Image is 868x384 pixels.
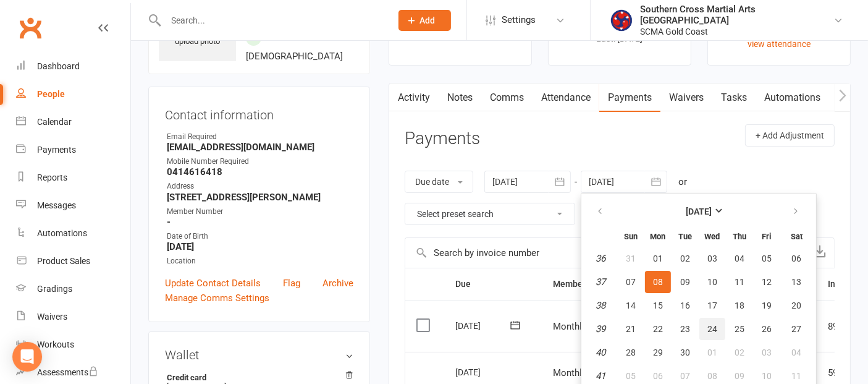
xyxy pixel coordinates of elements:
[12,342,42,372] div: Open Intercom Messenger
[167,373,347,382] strong: Credit card
[609,8,634,33] img: thumb_image1620786302.png
[699,341,725,364] button: 01
[735,301,744,310] span: 18
[727,341,752,364] button: 02
[792,301,802,310] span: 20
[405,129,480,148] h3: Payments
[165,103,353,122] h3: Contact information
[680,348,690,357] span: 30
[16,331,130,359] a: Workouts
[705,232,720,241] small: Wednesday
[37,228,87,238] div: Automations
[420,15,436,25] span: Add
[762,232,772,241] small: Friday
[699,318,725,340] button: 24
[596,323,606,335] em: 39
[165,291,269,305] a: Manage Comms Settings
[653,277,663,287] span: 08
[37,312,67,322] div: Waivers
[16,136,130,164] a: Payments
[653,254,663,263] span: 01
[653,324,663,334] span: 22
[745,124,835,147] button: + Add Adjustment
[672,271,698,293] button: 09
[16,192,130,220] a: Messages
[626,254,636,263] span: 31
[626,348,636,357] span: 28
[596,370,606,382] em: 41
[618,318,644,340] button: 21
[792,254,802,263] span: 06
[707,301,717,310] span: 17
[167,131,353,143] div: Email Required
[707,254,717,263] span: 03
[754,341,780,364] button: 03
[162,12,382,29] input: Search...
[686,207,712,216] strong: [DATE]
[699,247,725,270] button: 03
[754,294,780,317] button: 19
[645,271,671,293] button: 08
[167,216,353,228] strong: -
[733,232,746,241] small: Thursday
[653,348,663,357] span: 29
[16,303,130,331] a: Waivers
[596,300,606,311] em: 38
[653,301,663,310] span: 15
[727,294,752,317] button: 18
[626,301,636,310] span: 14
[618,271,644,293] button: 07
[678,174,687,189] div: or
[762,254,772,263] span: 05
[596,347,606,358] em: 40
[660,83,712,112] a: Waivers
[792,277,802,287] span: 13
[167,231,353,242] div: Date of Birth
[781,247,812,270] button: 06
[389,83,439,112] a: Activity
[167,181,353,192] div: Address
[707,371,717,381] span: 08
[502,6,536,34] span: Settings
[37,256,90,266] div: Product Sales
[781,271,812,293] button: 13
[618,341,644,364] button: 28
[754,271,780,293] button: 12
[727,318,752,340] button: 25
[653,371,663,381] span: 06
[791,232,803,241] small: Saturday
[672,341,698,364] button: 30
[16,164,130,192] a: Reports
[792,348,802,357] span: 04
[37,89,65,99] div: People
[553,367,586,378] span: Monthly
[735,348,744,357] span: 02
[651,232,666,241] small: Monday
[640,26,833,37] div: SCMA Gold Coast
[596,276,606,288] em: 37
[712,83,756,112] a: Tasks
[645,294,671,317] button: 15
[439,83,481,112] a: Notes
[37,367,98,377] div: Assessments
[37,145,76,155] div: Payments
[756,83,829,112] a: Automations
[167,206,353,218] div: Member Number
[762,371,772,381] span: 10
[167,166,353,177] strong: 0414616418
[15,12,46,43] a: Clubworx
[553,321,586,332] span: Monthly
[405,171,473,193] button: Due date
[735,371,744,381] span: 09
[781,294,812,317] button: 20
[735,324,744,334] span: 25
[16,247,130,275] a: Product Sales
[165,348,353,362] h3: Wallet
[16,53,130,80] a: Dashboard
[762,301,772,310] span: 19
[707,277,717,287] span: 10
[645,341,671,364] button: 29
[481,83,533,112] a: Comms
[735,277,744,287] span: 11
[165,276,261,291] a: Update Contact Details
